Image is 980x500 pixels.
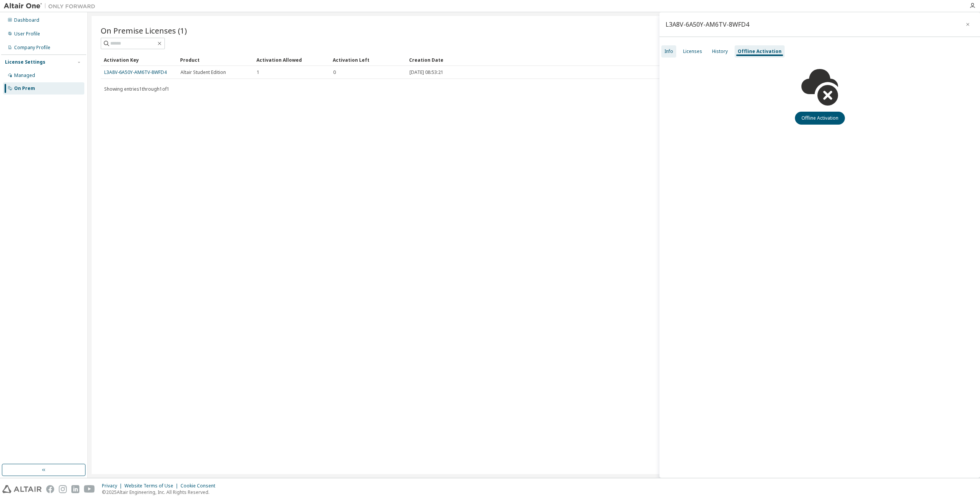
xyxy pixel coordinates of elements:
[101,25,187,36] span: On Premise Licenses (1)
[333,54,403,66] div: Activation Left
[683,48,702,54] div: Licenses
[5,59,45,65] div: License Settings
[409,54,933,66] div: Creation Date
[181,69,226,75] span: Altair Student Edition
[257,69,260,75] span: 1
[409,69,443,75] span: [DATE] 08:53:21
[124,483,181,489] div: Website Terms of Use
[14,31,40,37] div: User Profile
[104,54,174,66] div: Activation Key
[102,483,124,489] div: Privacy
[795,112,845,125] button: Offline Activation
[664,48,673,54] div: Info
[256,54,327,66] div: Activation Allowed
[102,489,220,495] p: © 2025 Altair Engineering, Inc. All Rights Reserved.
[14,72,35,79] div: Managed
[333,69,336,75] span: 0
[666,21,749,27] div: L3A8V-6A50Y-AM6TV-8WFD4
[14,85,35,91] div: On Prem
[181,483,220,489] div: Cookie Consent
[14,45,50,51] div: Company Profile
[712,48,728,54] div: History
[4,2,99,10] img: Altair One
[180,54,250,66] div: Product
[104,86,169,92] span: Showing entries 1 through 1 of 1
[104,69,167,75] a: L3A8V-6A50Y-AM6TV-8WFD4
[2,485,42,493] img: altair_logo.svg
[738,48,782,54] div: Offline Activation
[71,485,79,493] img: linkedin.svg
[46,485,54,493] img: facebook.svg
[84,485,95,493] img: youtube.svg
[59,485,67,493] img: instagram.svg
[14,17,39,23] div: Dashboard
